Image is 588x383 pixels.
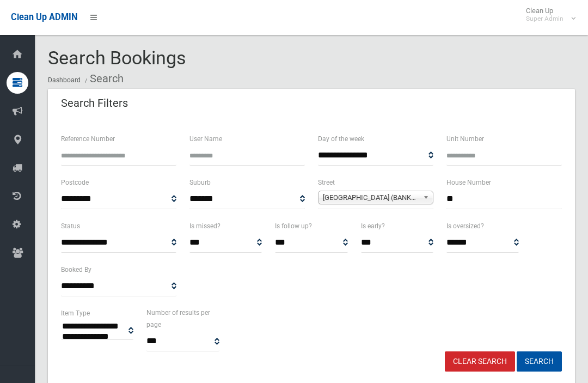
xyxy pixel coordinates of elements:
[446,220,484,232] label: Is oversized?
[189,177,211,189] label: Suburb
[361,220,385,232] label: Is early?
[61,133,115,145] label: Reference Number
[526,15,563,23] small: Super Admin
[318,177,335,189] label: Street
[61,177,89,189] label: Postcode
[520,7,574,23] span: Clean Up
[446,177,491,189] label: House Number
[189,220,220,232] label: Is missed?
[517,351,562,372] button: Search
[61,307,90,319] label: Item Type
[146,307,219,331] label: Number of results per page
[445,351,515,372] a: Clear Search
[48,93,141,114] header: Search Filters
[446,133,484,145] label: Unit Number
[48,76,81,84] a: Dashboard
[82,69,124,89] li: Search
[189,133,222,145] label: User Name
[275,220,312,232] label: Is follow up?
[48,47,186,69] span: Search Bookings
[61,220,80,232] label: Status
[323,191,419,204] span: [GEOGRAPHIC_DATA] (BANKSTOWN 2200)
[318,133,364,145] label: Day of the week
[11,12,77,22] span: Clean Up ADMIN
[61,264,91,276] label: Booked By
